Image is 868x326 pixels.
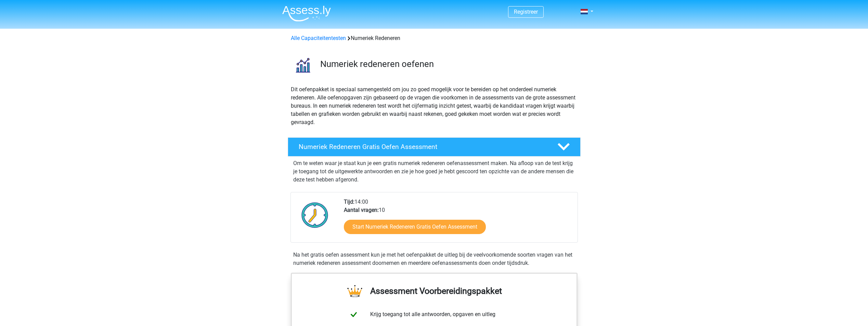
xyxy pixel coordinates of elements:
div: 14:00 10 [339,198,577,242]
h3: Numeriek redeneren oefenen [320,59,575,69]
img: numeriek redeneren [288,51,317,80]
div: Numeriek Redeneren [288,34,580,42]
b: Tijd: [344,199,354,205]
img: Klok [298,198,332,232]
b: Aantal vragen: [344,207,379,213]
img: Assessly [282,5,331,22]
div: Na het gratis oefen assessment kun je met het oefenpakket de uitleg bij de veelvoorkomende soorte... [290,251,578,267]
a: Alle Capaciteitentesten [291,35,346,41]
h4: Numeriek Redeneren Gratis Oefen Assessment [299,143,546,151]
a: Numeriek Redeneren Gratis Oefen Assessment [285,137,583,157]
p: Om te weten waar je staat kun je een gratis numeriek redeneren oefenassessment maken. Na afloop v... [293,159,575,184]
a: Registreer [514,9,538,15]
p: Dit oefenpakket is speciaal samengesteld om jou zo goed mogelijk voor te bereiden op het onderdee... [291,85,578,126]
a: Start Numeriek Redeneren Gratis Oefen Assessment [344,220,486,234]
